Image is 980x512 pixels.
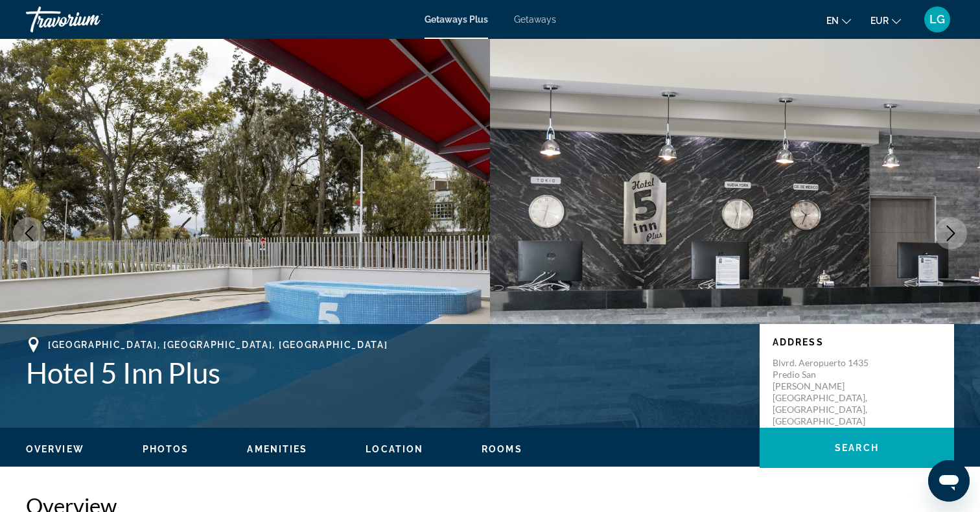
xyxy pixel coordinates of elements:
[482,444,522,454] span: Rooms
[366,443,423,455] button: Location
[482,443,522,455] button: Rooms
[773,357,876,427] p: Blvrd. Aeropuerto 1435 Predio San [PERSON_NAME] [GEOGRAPHIC_DATA], [GEOGRAPHIC_DATA], [GEOGRAPHIC...
[26,3,156,36] a: Travorium
[514,14,556,25] a: Getaways
[835,443,879,453] span: Search
[13,217,45,250] button: Previous image
[870,16,889,26] span: EUR
[247,443,307,455] button: Amenities
[826,11,851,30] button: Change language
[26,443,84,455] button: Overview
[929,13,945,26] span: LG
[143,443,189,455] button: Photos
[247,444,307,454] span: Amenities
[26,356,747,390] h1: Hotel 5 Inn Plus
[928,460,970,502] iframe: Bouton de lancement de la fenêtre de messagerie
[760,428,954,468] button: Search
[366,444,423,454] span: Location
[48,340,388,350] span: [GEOGRAPHIC_DATA], [GEOGRAPHIC_DATA], [GEOGRAPHIC_DATA]
[826,16,839,26] span: en
[920,6,954,33] button: User Menu
[26,444,84,454] span: Overview
[425,14,488,25] a: Getaways Plus
[870,11,901,30] button: Change currency
[143,444,189,454] span: Photos
[773,337,941,347] p: Address
[935,217,967,250] button: Next image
